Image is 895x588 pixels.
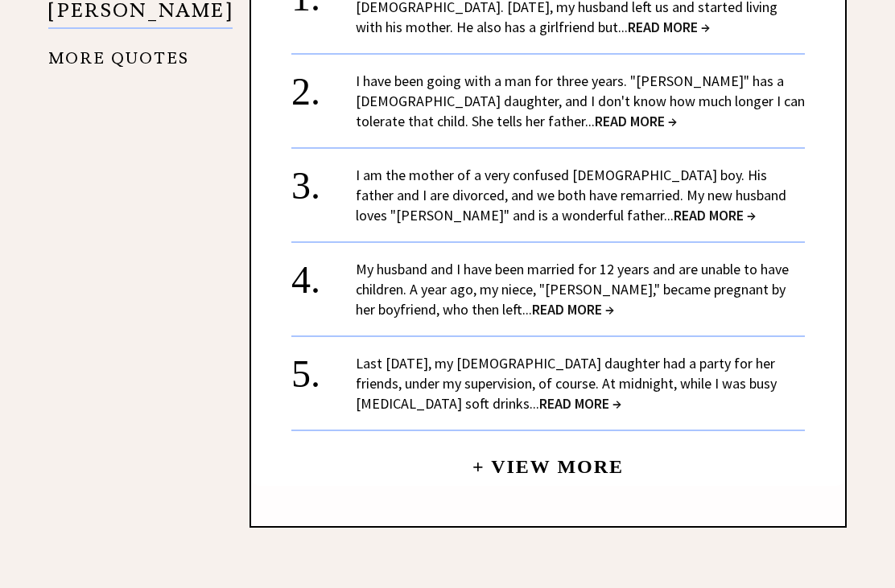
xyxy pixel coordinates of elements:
span: READ MORE → [628,18,710,36]
a: My husband and I have been married for 12 years and are unable to have children. A year ago, my n... [356,260,789,319]
a: Last [DATE], my [DEMOGRAPHIC_DATA] daughter had a party for her friends, under my supervision, of... [356,354,777,413]
span: READ MORE → [595,112,677,130]
a: I have been going with a man for three years. "[PERSON_NAME]" has a [DEMOGRAPHIC_DATA] daughter, ... [356,72,805,130]
span: READ MORE → [674,206,756,224]
div: 3. [291,165,356,195]
a: I am the mother of a very confused [DEMOGRAPHIC_DATA] boy. His father and I are divorced, and we ... [356,166,786,224]
a: + View More [472,442,624,477]
a: MORE QUOTES [48,36,189,68]
div: 2. [291,71,356,101]
span: READ MORE → [539,394,621,413]
span: READ MORE → [532,300,614,319]
div: 5. [291,353,356,383]
div: 4. [291,259,356,289]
